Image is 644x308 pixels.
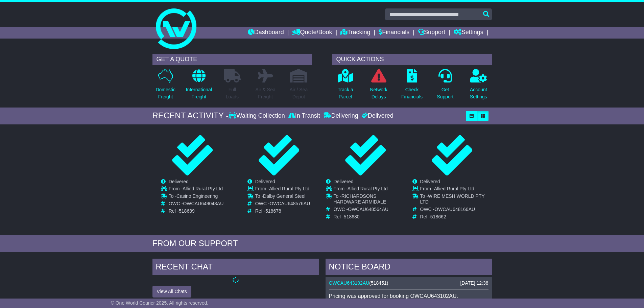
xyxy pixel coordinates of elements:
[420,207,492,214] td: OWC -
[436,69,454,104] a: GetSupport
[183,201,223,206] span: OWCAU649043AU
[329,280,369,286] a: OWCAU643102AU
[369,69,387,104] a: NetworkDelays
[152,54,312,65] div: GET A QUOTE
[169,208,224,214] td: Ref -
[332,54,492,65] div: QUICK ACTIONS
[326,259,492,277] div: NOTICE BOARD
[169,179,189,184] span: Delivered
[371,280,387,286] span: 518451
[152,111,229,121] div: RECENT ACTIVITY -
[379,27,409,39] a: Financials
[255,186,310,193] td: From -
[340,27,370,39] a: Tracking
[269,186,309,191] span: Allied Rural Pty Ltd
[360,112,393,120] div: Delivered
[344,214,360,219] span: 518680
[169,201,224,208] td: OWC -
[156,86,175,100] p: Domestic Freight
[169,193,224,201] td: To -
[420,193,485,205] span: WIRE MESH WORLD PTY LTD
[348,186,388,191] span: Allied Rural Pty Ltd
[256,86,276,100] p: Air & Sea Freight
[255,179,275,184] span: Delivered
[255,208,310,214] td: Ref -
[329,280,488,286] div: ( )
[434,186,474,191] span: Allied Rural Pty Ltd
[430,214,446,219] span: 518662
[292,27,332,39] a: Quote/Book
[337,69,354,104] a: Track aParcel
[183,186,223,191] span: Allied Rural Pty Ltd
[434,207,475,212] span: OWCAU648166AU
[155,69,175,104] a: DomesticFreight
[290,86,308,100] p: Air / Sea Depot
[255,201,310,208] td: OWC -
[186,69,212,104] a: InternationalFreight
[269,201,310,206] span: OWCAU648576AU
[229,112,286,120] div: Waiting Collection
[176,193,218,199] span: Casino Engineering
[287,112,322,120] div: In Transit
[401,69,423,104] a: CheckFinancials
[263,193,305,199] span: Dalby General Steel
[152,286,191,298] button: View All Chats
[329,293,488,299] p: Pricing was approved for booking OWCAU643102AU.
[322,112,360,120] div: Delivering
[334,193,386,205] span: RICHARDSONS HARDWARE ARMIDALE
[248,27,284,39] a: Dashboard
[460,280,488,286] div: [DATE] 12:38
[420,186,492,193] td: From -
[224,86,241,100] p: Full Loads
[370,86,387,100] p: Network Delays
[334,207,405,214] td: OWC -
[420,193,492,207] td: To -
[334,214,405,220] td: Ref -
[152,259,319,277] div: RECENT CHAT
[152,239,492,248] div: FROM OUR SUPPORT
[348,207,388,212] span: OWCAU648564AU
[470,86,487,100] p: Account Settings
[265,208,281,214] span: 518678
[338,86,353,100] p: Track a Parcel
[334,193,405,207] td: To -
[169,186,224,193] td: From -
[437,86,453,100] p: Get Support
[334,186,405,193] td: From -
[179,208,195,214] span: 518689
[186,86,212,100] p: International Freight
[420,214,492,220] td: Ref -
[401,86,423,100] p: Check Financials
[255,193,310,201] td: To -
[420,179,440,184] span: Delivered
[454,27,483,39] a: Settings
[418,27,445,39] a: Support
[111,300,209,306] span: © One World Courier 2025. All rights reserved.
[334,179,354,184] span: Delivered
[470,69,487,104] a: AccountSettings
